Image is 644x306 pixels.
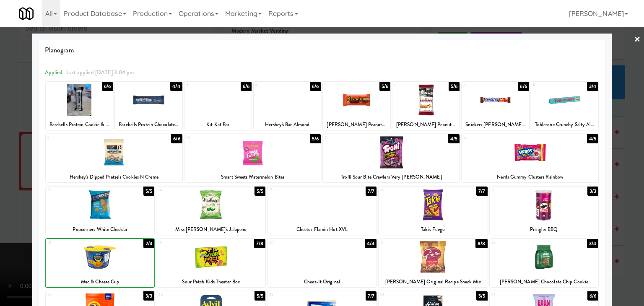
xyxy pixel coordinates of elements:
[475,239,487,248] div: 8/8
[310,82,321,91] div: 6/6
[366,291,377,301] div: 7/7
[463,172,597,182] div: Nerds Gummy Clusters Rainbow
[518,82,529,91] div: 6/6
[323,82,390,130] div: 55/6[PERSON_NAME] Peanut Butter Cup
[156,277,265,287] div: Sour Patch Kids Theater Box
[392,82,460,130] div: 65/6[PERSON_NAME] Peanut Butter Filled Pretzel
[186,172,320,182] div: Smart Sweets Watermelon Bites
[533,82,565,89] div: 8
[491,239,544,246] div: 22
[156,187,265,235] div: 145/5Miss [PERSON_NAME]'s Jalapeno
[267,277,377,287] div: Cheez-It Original
[392,119,460,130] div: [PERSON_NAME] Peanut Butter Filled Pretzel
[186,82,218,89] div: 3
[47,277,153,287] div: Mac & Cheese Cup
[47,239,100,246] div: 18
[46,239,155,287] div: 182/3Mac & Cheese Cup
[379,239,488,287] div: 218/8[PERSON_NAME] Original Recipe Snack Mix
[184,119,252,130] div: Kit Kat Bar
[267,187,377,235] div: 157/7Cheetos Flamin Hot XVL
[255,119,319,130] div: Hershey's Bar Almond
[476,291,487,301] div: 5/5
[379,82,390,91] div: 5/6
[324,119,389,130] div: [PERSON_NAME] Peanut Butter Cup
[587,82,598,91] div: 3/4
[463,82,495,89] div: 7
[269,187,322,194] div: 15
[490,277,599,287] div: [PERSON_NAME] Chocolate Chip Cookie
[116,119,181,130] div: Barebells Protein Chocolate Dough
[186,119,250,130] div: Kit Kat Bar
[380,187,433,194] div: 16
[379,277,488,287] div: [PERSON_NAME] Original Recipe Snack Mix
[269,291,322,298] div: 25
[254,291,265,301] div: 5/5
[463,119,527,130] div: Snickers [PERSON_NAME] Size
[184,82,252,130] div: 36/6Kit Kat Bar
[267,239,377,287] div: 204/4Cheez-It Original
[158,224,264,235] div: Miss [PERSON_NAME]'s Jalapeno
[254,239,265,248] div: 7/8
[448,134,460,143] div: 4/5
[267,224,377,235] div: Cheetos Flamin Hot XVL
[47,172,181,182] div: Hershey's Dipped Pretzels Cookies N Creme
[325,134,391,141] div: 11
[47,224,153,235] div: Popcorners White Cheddar
[46,224,155,235] div: Popcorners White Cheddar
[269,224,375,235] div: Cheetos Flamin Hot XVL
[449,82,460,91] div: 5/6
[102,82,113,91] div: 6/6
[241,82,252,91] div: 6/6
[186,134,253,141] div: 10
[117,82,148,89] div: 2
[380,239,433,246] div: 21
[45,68,63,76] span: Applied
[46,172,182,182] div: Hershey's Dipped Pretzels Cookies N Creme
[310,134,321,143] div: 5/6
[47,187,100,194] div: 13
[532,119,597,130] div: Toblerone Crunchy Salty Almond
[394,119,458,130] div: [PERSON_NAME] Peanut Butter Filled Pretzel
[394,82,426,89] div: 6
[47,119,112,130] div: Barebells Protein Cookie & Cream
[323,119,390,130] div: [PERSON_NAME] Peanut Butter Cup
[46,119,113,130] div: Barebells Protein Cookie & Cream
[323,134,460,182] div: 114/5Trolli Sour Bite Crawlers Very [PERSON_NAME]
[587,187,598,196] div: 3/3
[170,82,182,91] div: 4/4
[587,239,598,248] div: 3/4
[531,82,598,130] div: 83/4Toblerone Crunchy Salty Almond
[366,187,377,196] div: 7/7
[491,224,597,235] div: Pringles BBQ
[115,82,182,130] div: 24/4Barebells Protein Chocolate Dough
[255,82,287,89] div: 4
[158,239,211,246] div: 19
[66,68,134,76] span: Last applied [DATE] 3:04 pm
[462,172,598,182] div: Nerds Gummy Clusters Rainbow
[269,239,322,246] div: 20
[491,277,597,287] div: [PERSON_NAME] Chocolate Chip Cookie
[380,277,486,287] div: [PERSON_NAME] Original Recipe Snack Mix
[490,239,599,287] div: 223/4[PERSON_NAME] Chocolate Chip Cookie
[379,187,488,235] div: 167/7Takis Fuego
[587,291,598,301] div: 6/6
[379,224,488,235] div: Takis Fuego
[184,134,321,182] div: 105/6Smart Sweets Watermelon Bites
[143,239,154,248] div: 2/3
[158,277,264,287] div: Sour Patch Kids Theater Box
[269,277,375,287] div: Cheez-It Original
[158,187,211,194] div: 14
[46,277,155,287] div: Mac & Cheese Cup
[184,172,321,182] div: Smart Sweets Watermelon Bites
[462,119,529,130] div: Snickers [PERSON_NAME] Size
[115,119,182,130] div: Barebells Protein Chocolate Dough
[491,187,544,194] div: 17
[47,291,100,298] div: 23
[47,134,114,141] div: 9
[365,239,377,248] div: 4/4
[324,172,458,182] div: Trolli Sour Bite Crawlers Very [PERSON_NAME]
[462,82,529,130] div: 76/6Snickers [PERSON_NAME] Size
[325,82,356,89] div: 5
[46,82,113,130] div: 16/6Barebells Protein Cookie & Cream
[143,291,154,301] div: 3/3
